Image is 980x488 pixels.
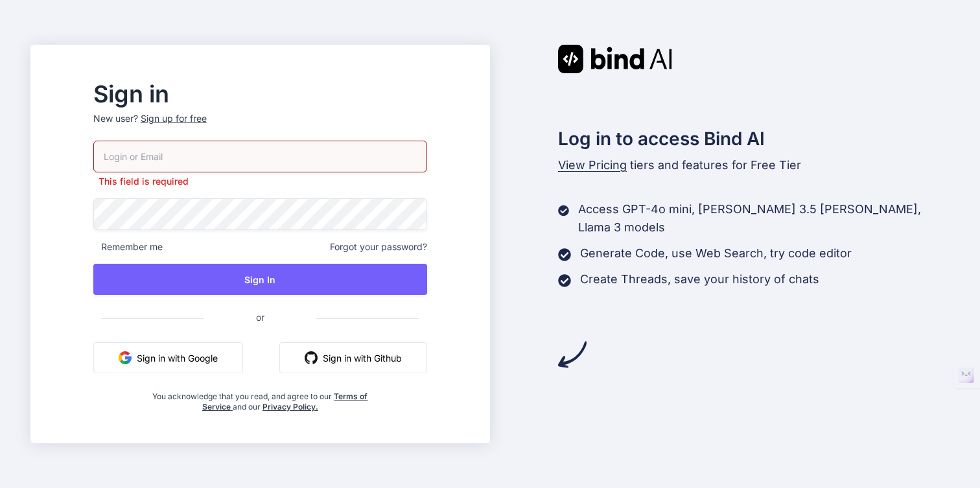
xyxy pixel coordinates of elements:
[93,342,243,373] button: Sign in with Google
[558,125,950,152] h2: Log in to access Bind AI
[93,112,427,141] p: New user?
[262,402,318,412] a: Privacy Policy.
[305,351,318,364] img: github
[558,158,627,172] span: View Pricing
[119,351,132,364] img: google
[149,384,372,412] div: You acknowledge that you read, and agree to our and our
[279,342,427,373] button: Sign in with Github
[558,340,587,369] img: arrow
[93,84,427,104] h2: Sign in
[93,141,427,172] input: Login or Email
[578,200,950,237] p: Access GPT-4o mini, [PERSON_NAME] 3.5 [PERSON_NAME], Llama 3 models
[141,112,207,125] div: Sign up for free
[580,270,819,288] p: Create Threads, save your history of chats
[558,45,672,73] img: Bind AI logo
[204,301,316,333] span: or
[93,240,163,253] span: Remember me
[558,156,950,174] p: tiers and features for Free Tier
[93,175,427,188] p: This field is required
[202,391,368,412] a: Terms of Service
[330,240,427,253] span: Forgot your password?
[580,244,852,262] p: Generate Code, use Web Search, try code editor
[93,264,427,295] button: Sign In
